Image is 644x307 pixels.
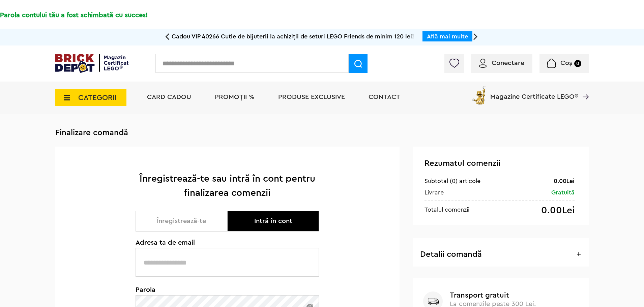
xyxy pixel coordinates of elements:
span: Parola [136,286,319,293]
a: Produse exclusive [278,94,345,100]
a: PROMOȚII % [215,94,255,100]
span: Coș [560,60,572,66]
div: Subtotal (0) articole [425,177,480,185]
div: Totalul comenzii [425,206,469,214]
span: Cadou VIP 40266 Cutie de bijuterii la achiziții de seturi LEGO Friends de minim 120 lei! [172,33,414,39]
a: Contact [369,94,400,100]
span: Adresa ta de email [136,239,319,246]
a: Magazine Certificate LEGO® [578,85,589,91]
b: Transport gratuit [450,291,584,299]
h1: Înregistrează-te sau intră în cont pentru finalizarea comenzii [136,172,319,200]
h3: Detalii comandă [420,250,581,259]
a: Card Cadou [147,94,191,100]
span: Conectare [492,60,524,66]
button: Înregistrează-te [136,211,227,232]
span: Magazine Certificate LEGO® [490,85,578,100]
div: Gratuită [551,188,575,196]
span: Rezumatul comenzii [425,159,500,167]
div: Livrare [425,188,444,196]
a: Conectare [479,60,524,66]
span: CATEGORII [78,94,117,101]
div: 0.00Lei [554,177,575,185]
a: Află mai multe [427,33,468,39]
div: 0.00Lei [541,206,575,215]
h3: Finalizare comandă [55,128,589,138]
span: + [577,250,581,258]
small: 0 [574,60,581,67]
button: Intră în cont [227,211,319,232]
